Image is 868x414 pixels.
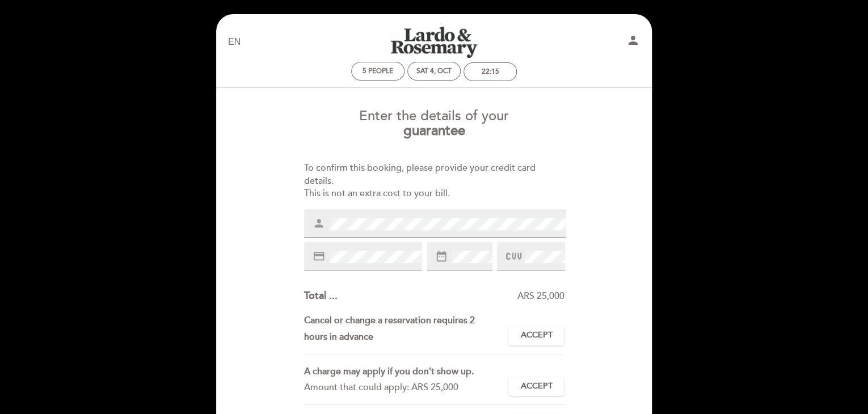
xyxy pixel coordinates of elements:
[520,329,552,341] span: Accept
[520,381,552,392] span: Accept
[304,289,338,302] span: Total ...
[304,312,509,345] div: Cancel or change a reservation requires 2 hours in advance
[508,326,564,345] button: Accept
[482,67,499,76] div: 22:15
[416,67,452,75] div: Sat 4, Oct
[363,67,393,75] span: 5 people
[508,377,564,396] button: Accept
[313,250,325,263] i: credit_card
[626,33,640,51] button: person
[359,108,509,124] span: Enter the details of your
[338,290,564,303] div: ARS 25,000
[403,122,465,139] b: guarantee
[304,162,564,201] div: To confirm this booking, please provide your credit card details. This is not an extra cost to yo...
[313,217,325,230] i: person
[435,250,448,263] i: date_range
[304,364,500,380] div: A charge may apply if you don’t show up.
[363,27,505,58] a: Lardo & [PERSON_NAME]
[304,379,500,396] div: Amount that could apply: ARS 25,000
[626,33,640,47] i: person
